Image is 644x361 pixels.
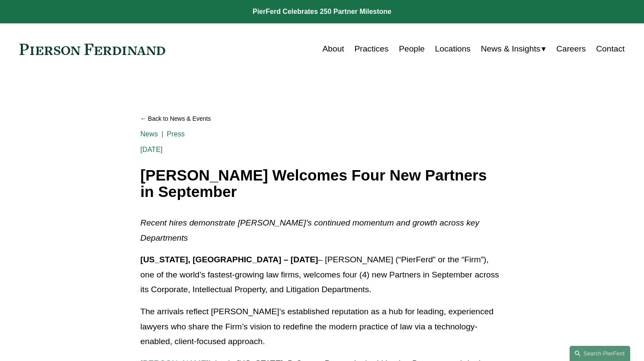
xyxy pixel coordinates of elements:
[141,304,504,349] p: The arrivals reflect [PERSON_NAME]’s established reputation as a hub for leading, experienced law...
[141,255,318,264] strong: [US_STATE], [GEOGRAPHIC_DATA] – [DATE]
[556,41,586,57] a: Careers
[141,146,163,153] span: [DATE]
[355,41,389,57] a: Practices
[141,252,504,297] p: – [PERSON_NAME] (“PierFerd” or the “Firm”), one of the world’s fastest-growing law firms, welcome...
[141,130,158,138] a: News
[141,167,504,200] h1: [PERSON_NAME] Welcomes Four New Partners in September
[323,41,344,57] a: About
[435,41,471,57] a: Locations
[399,41,425,57] a: People
[481,41,546,57] a: folder dropdown
[167,130,185,138] a: Press
[141,218,482,242] em: Recent hires demonstrate [PERSON_NAME]’s continued momentum and growth across key Departments
[570,346,630,361] a: Search this site
[596,41,625,57] a: Contact
[481,42,541,57] span: News & Insights
[141,111,504,126] a: Back to News & Events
